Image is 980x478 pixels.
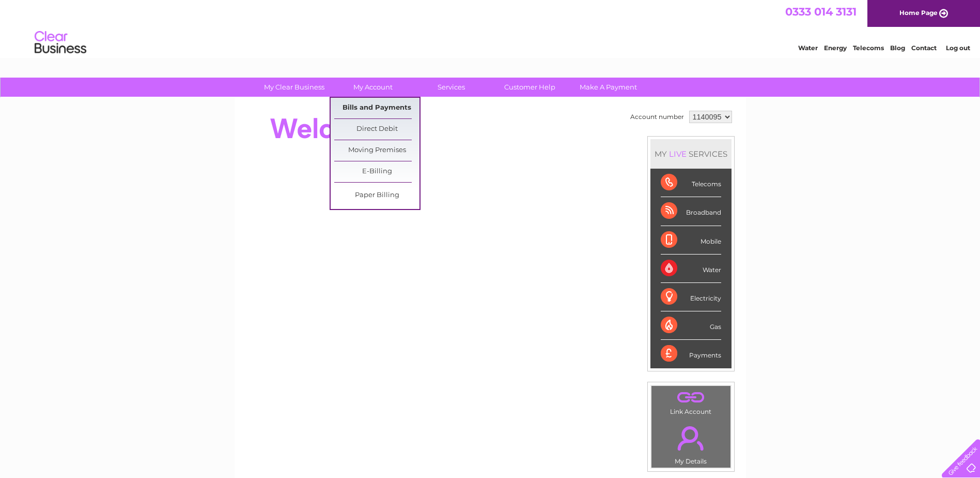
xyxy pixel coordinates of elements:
[798,44,818,52] a: Water
[334,140,419,161] a: Moving Premises
[661,226,721,255] div: Mobile
[946,44,970,52] a: Log out
[661,197,721,226] div: Broadband
[651,417,731,468] td: My Details
[661,255,721,283] div: Water
[487,78,572,97] a: Customer Help
[890,44,905,52] a: Blog
[334,161,419,182] a: E-Billing
[334,98,419,118] a: Bills and Payments
[654,389,728,407] a: .
[661,340,721,368] div: Payments
[34,27,87,58] img: logo.png
[252,78,337,97] a: My Clear Business
[785,5,857,18] a: 0333 014 3131
[628,108,687,126] td: Account number
[911,44,937,52] a: Contact
[661,169,721,197] div: Telecoms
[853,44,884,52] a: Telecoms
[824,44,847,52] a: Energy
[650,139,732,169] div: MY SERVICES
[654,420,728,456] a: .
[651,385,731,418] td: Link Account
[334,119,419,140] a: Direct Debit
[661,283,721,311] div: Electricity
[246,6,735,50] div: Clear Business is a trading name of Verastar Limited (registered in [GEOGRAPHIC_DATA] No. 3667643...
[330,78,415,97] a: My Account
[409,78,494,97] a: Services
[661,311,721,340] div: Gas
[566,78,651,97] a: Make A Payment
[334,185,419,206] a: Paper Billing
[667,149,689,159] div: LIVE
